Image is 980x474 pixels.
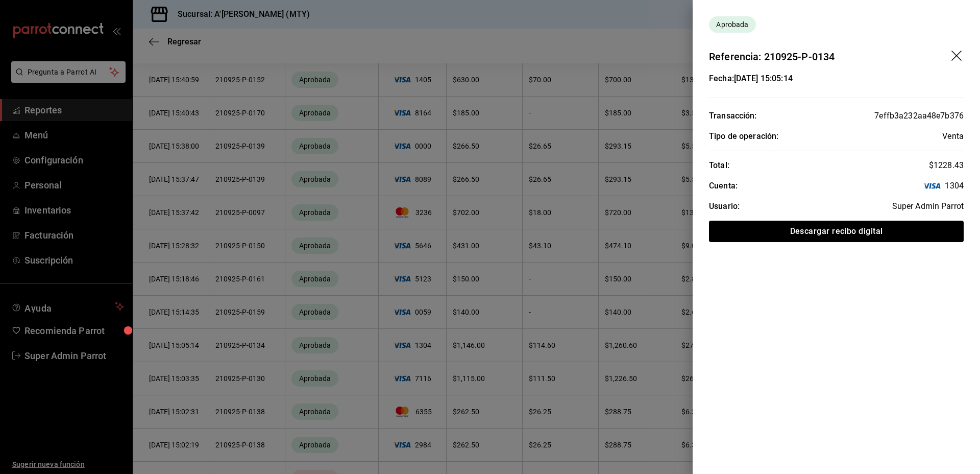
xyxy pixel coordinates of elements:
[929,160,964,170] span: $ 1228.43
[709,110,757,122] div: Transacción:
[874,110,964,122] div: 7effb3a232aa48e7b376
[712,19,752,30] span: Aprobada
[923,180,964,192] span: 1304
[709,221,964,242] button: Descargar recibo digital
[709,130,778,143] div: Tipo de operación:
[942,130,964,143] div: Venta
[709,180,738,192] div: Cuenta:
[892,200,964,212] div: Super Admin Parrot
[709,49,835,64] div: Referencia: 210925-P-0134
[709,16,756,33] div: Transacciones cobradas de manera exitosa.
[951,51,964,63] button: drag
[709,159,729,172] div: Total:
[709,73,793,85] div: Fecha: [DATE] 15:05:14
[709,200,740,212] div: Usuario:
